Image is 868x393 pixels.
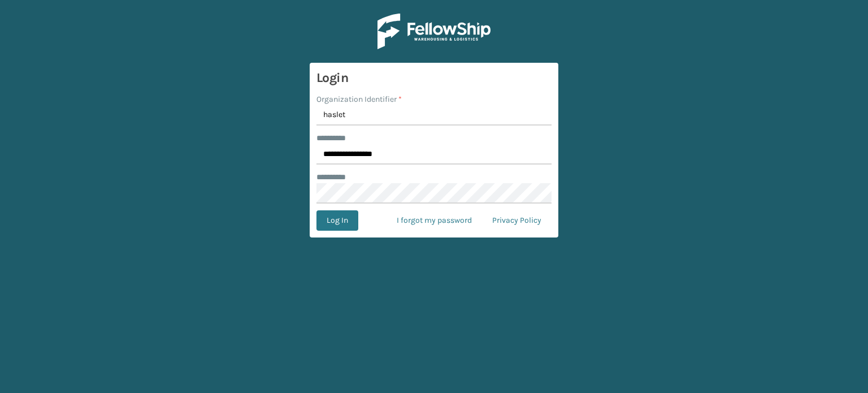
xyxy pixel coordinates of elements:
[316,70,552,87] h3: Login
[316,210,358,231] button: Log In
[482,210,552,231] a: Privacy Policy
[377,14,491,49] img: Logo
[387,210,482,231] a: I forgot my password
[316,93,402,105] label: Organization Identifier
